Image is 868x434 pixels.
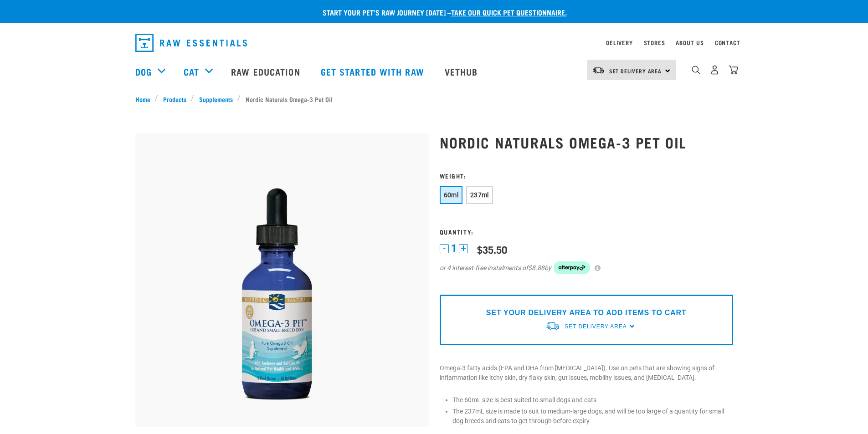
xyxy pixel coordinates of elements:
p: Omega-3 fatty acids (EPA and DHA from [MEDICAL_DATA]). Use on pets that are showing signs of infl... [440,363,733,383]
a: Cat [184,65,199,78]
a: Dog [135,65,152,78]
span: Set Delivery Area [609,69,662,72]
a: Contact [715,41,740,44]
a: About Us [676,41,704,44]
img: user.png [710,65,719,75]
p: SET YOUR DELIVERY AREA TO ADD ITEMS TO CART [486,307,686,318]
img: home-icon@2x.png [729,65,738,75]
span: 237ml [470,191,489,199]
img: van-moving.png [592,66,605,74]
h3: Quantity: [440,228,733,235]
button: + [459,244,468,253]
h1: Nordic Naturals Omega-3 Pet Oil [440,134,733,150]
a: Home [135,94,155,104]
li: The 237mL size is made to suit to medium-large dogs, and will be too large of a quantity for smal... [452,407,733,426]
nav: breadcrumbs [135,94,733,104]
button: 60ml [440,186,463,204]
a: Raw Education [222,53,311,90]
h3: Weight: [440,172,733,179]
nav: dropdown navigation [128,30,740,56]
a: Products [158,94,191,104]
span: 60ml [444,191,459,199]
a: take our quick pet questionnaire. [451,10,567,14]
a: Supplements [194,94,237,104]
img: van-moving.png [545,321,560,331]
span: $8.88 [528,263,544,273]
a: Delivery [606,41,632,44]
button: - [440,244,449,253]
img: home-icon-1@2x.png [692,66,700,74]
span: Set Delivery Area [565,323,627,330]
a: Stores [644,41,665,44]
li: The 60mL size is best suited to small dogs and cats [452,395,733,405]
img: Raw Essentials Logo [135,34,247,52]
div: or 4 interest-free instalments of by [440,261,733,274]
span: 1 [451,244,457,253]
button: 237ml [466,186,493,204]
a: Get started with Raw [312,53,436,90]
a: Vethub [436,53,489,90]
div: $35.50 [477,244,507,255]
img: Bottle Of 60ml Omega3 For Pets [135,133,429,427]
img: Afterpay [554,261,590,274]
